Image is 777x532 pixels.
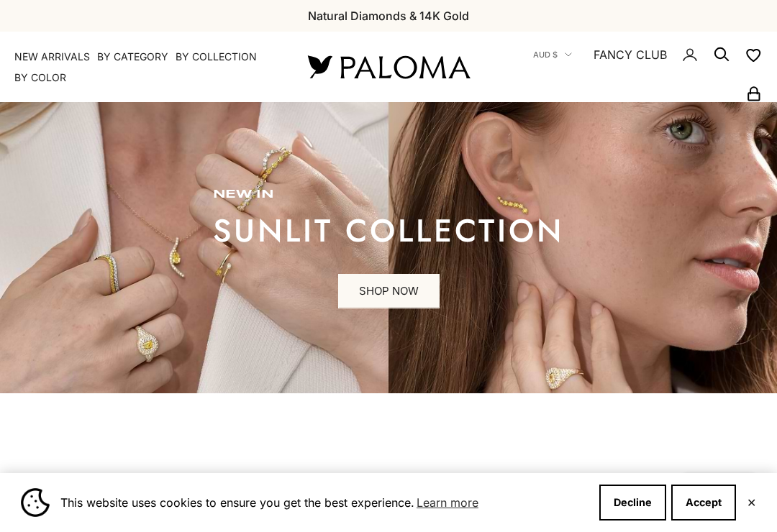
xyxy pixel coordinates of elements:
[747,498,756,507] button: Close
[213,216,564,245] p: sunlit collection
[308,6,469,25] p: Natural Diamonds & 14K Gold
[60,492,588,513] span: This website uses cookies to ensure you get the best experience.
[213,188,564,202] p: new in
[176,50,257,64] summary: By Collection
[599,485,666,520] button: Decline
[63,468,714,497] p: SHOP BY CATEGORY
[533,48,558,61] span: AUD $
[14,50,273,85] nav: Primary navigation
[14,50,90,64] a: NEW ARRIVALS
[533,48,572,61] button: AUD $
[414,492,481,513] a: Learn more
[594,45,667,64] a: FANCY CLUB
[97,50,168,64] summary: By Category
[14,70,66,85] summary: By Color
[671,485,736,520] button: Accept
[504,32,763,102] nav: Secondary navigation
[338,274,440,308] a: SHOP NOW
[21,488,50,517] img: Cookie banner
